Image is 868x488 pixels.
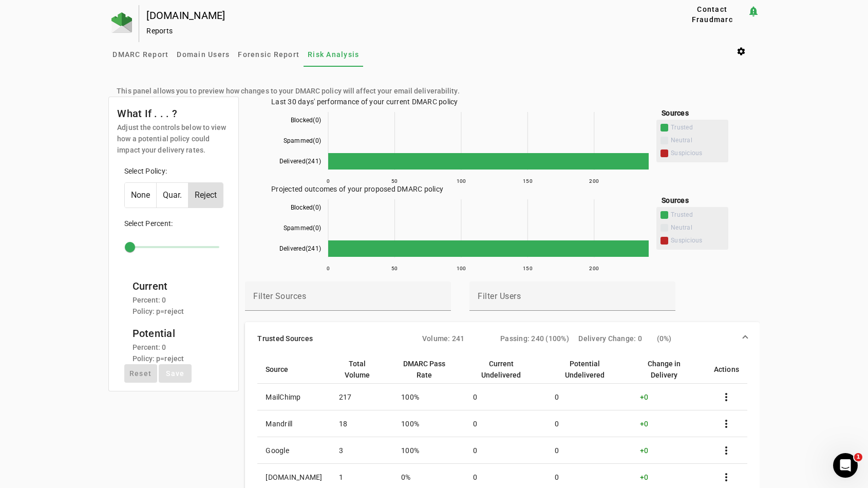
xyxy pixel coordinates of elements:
div: Change in Delivery [640,358,697,381]
span: Risk Analysis [308,51,359,58]
text: Spammed(0) [284,137,322,144]
mat-card-subtitle: This panel allows you to preview how changes to your DMARC policy will affect your email delivera... [117,85,459,97]
a: Forensic Report [234,42,304,67]
div: Projected outcomes of your proposed DMARC policy [271,184,733,271]
text: Blocked(0) [291,117,322,124]
td: 0 [465,437,546,464]
mat-card-subtitle: Percent: 0 Policy: p=reject [133,294,184,317]
div: Delivery Change: 0 [578,333,656,344]
div: Change in Delivery [640,358,688,381]
span: Suspicious [661,238,724,246]
text: Delivered(241) [279,158,322,165]
p: Select Percent: [124,218,223,229]
div: [DOMAIN_NAME] [146,10,645,21]
div: Current Undelivered [473,358,529,381]
span: Neutral [661,138,724,146]
mat-panel-title: Trusted Sources [257,333,413,344]
mat-expansion-panel-header: Trusted SourcesVolume: 241Passing: 240 (100%)Delivery Change: 0(0%) [245,322,759,355]
span: DMARC Report [112,51,168,58]
text: Spammed(0) [284,224,322,232]
text: 50 [391,266,398,271]
mat-card-subtitle: Percent: 0 Policy: p=reject [133,342,184,364]
mat-label: Filter Sources [253,291,306,301]
mat-label: Filter Users [478,291,521,301]
mat-card-title: What If . . . ? [117,105,230,122]
span: Sources [662,196,689,204]
img: Fraudmarc Logo [111,12,132,33]
div: Current Undelivered [473,358,538,381]
a: Domain Users [173,42,234,67]
td: 0 [546,384,632,410]
text: 0 [327,178,330,184]
span: Trusted [661,125,724,133]
mat-card-title: Potential [133,325,184,342]
div: Total Volume [339,358,385,381]
text: 100 [457,266,466,271]
iframe: Intercom live chat [833,453,858,478]
span: +0 [640,473,649,481]
td: 100% [393,437,465,464]
mat-icon: notification_important [747,5,760,17]
span: Trusted [671,124,724,132]
span: Trusted [671,211,724,219]
path: Delivered(241) Trusted 241 [328,240,649,257]
span: Contact Fraudmarc [682,4,743,25]
span: +0 [640,446,649,455]
div: DMARC Pass Rate [401,358,447,381]
text: 100 [457,178,466,184]
text: 150 [523,178,533,184]
span: 1 [854,453,862,461]
td: 0 [546,437,632,464]
span: Domain Users [177,51,230,58]
a: Risk Analysis [304,42,363,67]
div: Potential Undelivered [555,358,614,381]
td: 0 [465,410,546,437]
a: DMARC Report [108,42,173,67]
td: 0 [546,410,632,437]
span: Neutral [661,226,724,233]
span: +0 [640,393,649,401]
td: MailChimp [257,384,330,410]
span: Neutral [671,137,724,144]
span: Suspicious [661,151,724,159]
div: Last 30 days' performance of your current DMARC policy [271,97,733,184]
div: Source [266,364,288,375]
td: 100% [393,384,465,410]
div: Total Volume [339,358,376,381]
text: 150 [523,266,533,271]
span: Suspicious [671,237,724,245]
td: 18 [331,410,393,437]
button: Contact Fraudmarc [677,5,747,24]
td: 3 [331,437,393,464]
button: Reject [188,183,223,208]
text: Delivered(241) [279,245,322,252]
span: Forensic Report [238,51,299,58]
path: Delivered(241) Trusted 241 [328,153,649,170]
text: 200 [590,178,599,184]
div: Volume: 241 [422,333,500,344]
button: Quar. [157,183,188,208]
text: Blocked(0) [291,204,322,211]
td: 217 [331,384,393,410]
text: 200 [590,266,599,271]
mat-card-subtitle: Adjust the controls below to view how a potential policy could impact your delivery rates. [117,122,230,156]
td: Google [257,437,330,464]
th: Actions [706,355,747,384]
span: Sources [662,109,689,117]
text: 50 [391,178,398,184]
div: ( 0%) [657,333,735,344]
div: Source [266,364,322,375]
p: Select Policy: [124,166,223,176]
button: None [125,183,156,208]
div: Reports [146,26,645,36]
div: Potential Undelivered [555,358,624,381]
span: Trusted [661,213,724,220]
span: +0 [640,420,649,428]
span: Neutral [671,224,724,232]
text: 0 [327,266,330,271]
td: Mandrill [257,410,330,437]
td: 100% [393,410,465,437]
